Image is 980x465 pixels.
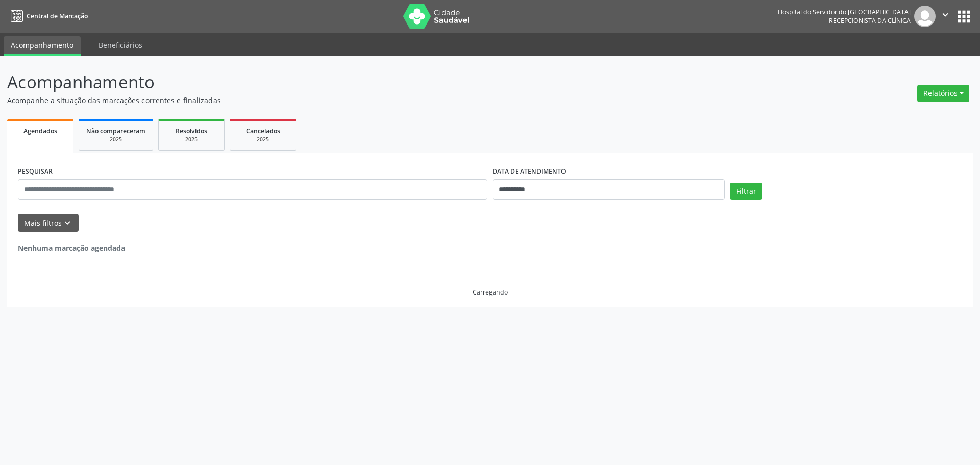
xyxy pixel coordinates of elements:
p: Acompanhe a situação das marcações correntes e finalizadas [7,95,683,106]
button: Mais filtroskeyboard_arrow_down [18,214,79,232]
div: Carregando [473,288,508,297]
span: Central de Marcação [27,12,88,20]
span: Resolvidos [176,127,207,135]
button:  [936,6,955,27]
div: 2025 [86,136,145,143]
a: Beneficiários [91,36,150,54]
div: 2025 [237,136,288,143]
i: keyboard_arrow_down [62,217,73,229]
p: Acompanhamento [7,69,683,95]
button: Filtrar [730,183,762,200]
div: Hospital do Servidor do [GEOGRAPHIC_DATA] [778,8,911,16]
strong: Nenhuma marcação agendada [18,243,125,253]
a: Central de Marcação [7,8,88,25]
label: DATA DE ATENDIMENTO [493,164,566,180]
span: Não compareceram [86,127,145,135]
button: apps [955,8,973,26]
button: Relatórios [917,85,969,102]
label: PESQUISAR [18,164,53,180]
span: Recepcionista da clínica [829,16,911,25]
span: Cancelados [246,127,280,135]
i:  [940,9,951,20]
a: Acompanhamento [4,36,81,56]
img: img [914,6,936,27]
span: Agendados [23,127,57,135]
div: 2025 [166,136,217,143]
